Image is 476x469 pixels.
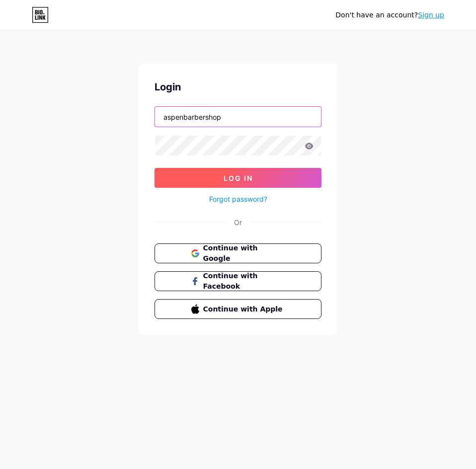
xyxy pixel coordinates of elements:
[234,217,242,228] div: Or
[203,243,285,264] span: Continue with Google
[203,304,285,314] span: Continue with Apple
[203,271,285,292] span: Continue with Facebook
[209,194,267,204] a: Forgot password?
[155,79,321,94] div: Login
[155,107,321,127] input: Username
[155,271,321,291] button: Continue with Facebook
[155,243,321,263] button: Continue with Google
[224,174,253,182] span: Log In
[418,11,444,19] a: Sign up
[155,168,321,188] button: Log In
[155,299,321,319] button: Continue with Apple
[335,10,444,20] div: Don't have an account?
